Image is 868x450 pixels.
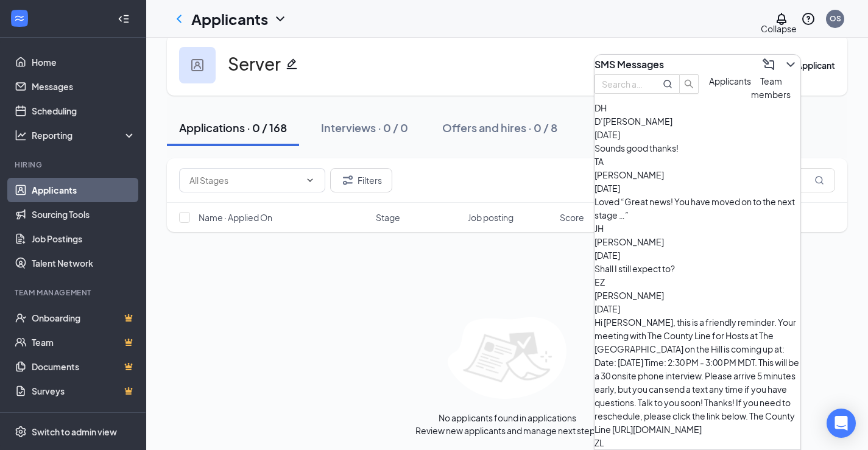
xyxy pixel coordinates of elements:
[751,76,791,100] span: Team members
[814,175,824,185] svg: MagnifyingGlass
[179,120,287,135] div: Applications · 0 / 168
[595,222,800,235] div: JH
[595,129,620,140] span: [DATE]
[15,426,27,438] svg: Settings
[468,211,513,223] span: Job posting
[189,174,300,187] input: All Stages
[442,120,557,135] div: Offers and hires · 0 / 8
[13,12,26,24] svg: WorkstreamLogo
[560,211,584,223] span: Score
[286,58,298,70] svg: Pencil
[330,168,392,192] button: Filter Filters
[32,306,136,330] a: OnboardingCrown
[415,424,599,437] div: Review new applicants and manage next steps
[32,99,136,123] a: Scheduling
[781,55,800,74] button: ChevronDown
[32,178,136,202] a: Applicants
[595,155,800,168] div: TA
[340,173,355,188] svg: Filter
[32,227,136,251] a: Job Postings
[595,169,664,180] span: [PERSON_NAME]
[439,411,576,424] div: No applicants found in applications
[191,9,268,29] h1: Applicants
[680,79,698,89] span: search
[783,57,798,72] svg: ChevronDown
[32,426,117,438] div: Switch to admin view
[595,58,664,71] h3: SMS Messages
[32,202,136,227] a: Sourcing Tools
[32,330,136,354] a: TeamCrown
[679,74,699,94] button: search
[602,77,646,91] input: Search applicant
[305,175,315,185] svg: ChevronDown
[709,76,751,86] span: Applicants
[172,12,186,26] svg: ChevronLeft
[595,141,800,155] div: Sounds good thanks!
[15,129,27,141] svg: Analysis
[32,354,136,379] a: DocumentsCrown
[595,183,620,194] span: [DATE]
[595,290,664,301] span: [PERSON_NAME]
[761,22,797,35] div: Collapse
[15,287,133,298] div: Team Management
[32,129,136,141] div: Reporting
[595,436,800,449] div: ZL
[595,116,672,127] span: D’[PERSON_NAME]
[191,59,203,71] img: user icon
[32,379,136,403] a: SurveysCrown
[595,101,800,114] div: DH
[759,55,778,74] button: ComposeMessage
[273,12,288,26] svg: ChevronDown
[376,211,400,223] span: Stage
[595,195,800,222] div: Loved “Great news! You have moved on to the next stage …”
[595,275,800,289] div: EZ
[32,50,136,74] a: Home
[595,315,800,436] div: Hi [PERSON_NAME], this is a friendly reminder. Your meeting with The County Line for Hosts at The...
[830,13,841,24] div: OS
[32,251,136,275] a: Talent Network
[32,74,136,99] a: Messages
[448,317,566,399] img: empty-state
[321,120,408,135] div: Interviews · 0 / 0
[595,236,664,247] span: [PERSON_NAME]
[778,58,835,72] button: Add Applicant
[663,79,672,89] svg: MagnifyingGlass
[801,12,816,26] svg: QuestionInfo
[118,13,130,25] svg: Collapse
[595,250,620,261] span: [DATE]
[595,262,800,275] div: Shall I still expect to?
[761,57,776,72] svg: ComposeMessage
[774,12,789,26] svg: Notifications
[15,160,133,170] div: Hiring
[199,211,272,223] span: Name · Applied On
[595,303,620,314] span: [DATE]
[827,409,856,438] div: Open Intercom Messenger
[228,54,281,74] h3: Server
